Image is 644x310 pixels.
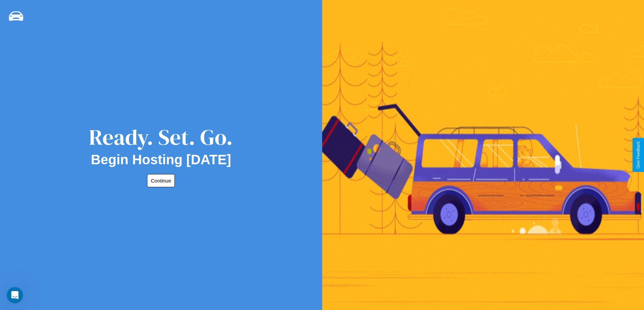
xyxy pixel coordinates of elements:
[89,122,233,152] div: Ready. Set. Go.
[147,174,175,187] button: Continue
[91,152,231,167] h2: Begin Hosting [DATE]
[636,141,641,169] div: Give Feedback
[7,287,23,303] iframe: Intercom live chat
